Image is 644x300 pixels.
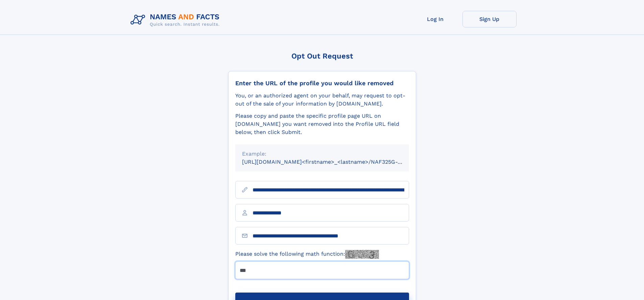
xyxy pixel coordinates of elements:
[242,150,402,158] div: Example:
[235,79,409,87] div: Enter the URL of the profile you would like removed
[235,112,409,136] div: Please copy and paste the specific profile page URL on [DOMAIN_NAME] you want removed into the Pr...
[462,11,517,27] a: Sign Up
[242,159,422,165] small: [URL][DOMAIN_NAME]<firstname>_<lastname>/NAF325G-xxxxxxxx
[128,11,225,29] img: Logo Names and Facts
[408,11,462,27] a: Log In
[228,52,416,60] div: Opt Out Request
[235,250,379,259] label: Please solve the following math function:
[235,92,409,108] div: You, or an authorized agent on your behalf, may request to opt-out of the sale of your informatio...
